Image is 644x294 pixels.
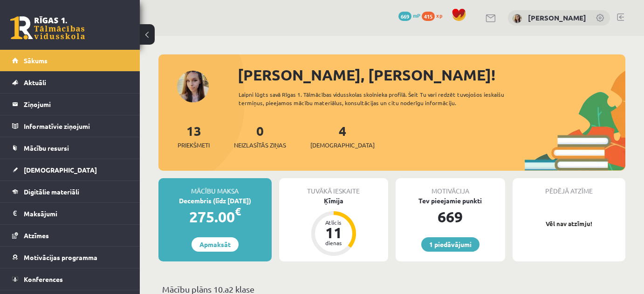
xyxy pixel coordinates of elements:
span: Konferences [24,275,63,283]
a: Konferences [12,268,128,290]
a: Atzīmes [12,225,128,246]
div: Tuvākā ieskaite [279,178,389,196]
span: 415 [422,12,435,21]
a: Digitālie materiāli [12,181,128,202]
span: Mācību resursi [24,144,69,152]
a: Informatīvie ziņojumi [12,115,128,137]
span: [DEMOGRAPHIC_DATA] [24,166,97,174]
legend: Informatīvie ziņojumi [24,115,128,137]
a: Ķīmija Atlicis 11 dienas [279,196,389,257]
a: [DEMOGRAPHIC_DATA] [12,159,128,180]
p: Vēl nav atzīmju! [517,219,621,228]
div: Decembris (līdz [DATE]) [158,196,272,206]
div: 669 [396,206,505,228]
span: Motivācijas programma [24,253,97,261]
span: Aktuāli [24,78,46,87]
span: Atzīmes [24,231,49,240]
span: Neizlasītās ziņas [234,140,286,150]
legend: Maksājumi [24,203,128,224]
a: Ziņojumi [12,94,128,115]
a: Aktuāli [12,72,128,93]
span: € [235,205,241,218]
div: Tev pieejamie punkti [396,196,505,206]
a: Mācību resursi [12,137,128,159]
a: 0Neizlasītās ziņas [234,122,286,150]
div: Pēdējā atzīme [513,178,626,196]
div: Motivācija [396,178,505,196]
a: 4[DEMOGRAPHIC_DATA] [310,122,375,150]
span: Sākums [24,56,48,65]
a: Apmaksāt [192,237,239,252]
a: 13Priekšmeti [178,122,210,150]
a: 415 xp [422,12,447,19]
legend: Ziņojumi [24,94,128,115]
span: [DEMOGRAPHIC_DATA] [310,140,375,150]
span: Digitālie materiāli [24,187,79,196]
img: Marija Nicmane [513,14,522,23]
span: mP [413,12,420,19]
div: Laipni lūgts savā Rīgas 1. Tālmācības vidusskolas skolnieka profilā. Šeit Tu vari redzēt tuvojošo... [239,90,519,107]
div: Ķīmija [279,196,389,206]
a: Rīgas 1. Tālmācības vidusskola [10,16,85,40]
span: xp [436,12,442,19]
div: dienas [320,240,348,246]
div: Mācību maksa [158,178,272,196]
a: [PERSON_NAME] [528,13,586,22]
a: Sākums [12,50,128,71]
a: 669 mP [398,12,420,19]
a: 1 piedāvājumi [421,237,480,252]
span: 669 [398,12,411,21]
div: 11 [320,225,348,240]
span: Priekšmeti [178,140,210,150]
div: Atlicis [320,220,348,225]
a: Maksājumi [12,203,128,224]
a: Motivācijas programma [12,247,128,268]
div: 275.00 [158,206,272,228]
div: [PERSON_NAME], [PERSON_NAME]! [238,64,625,86]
